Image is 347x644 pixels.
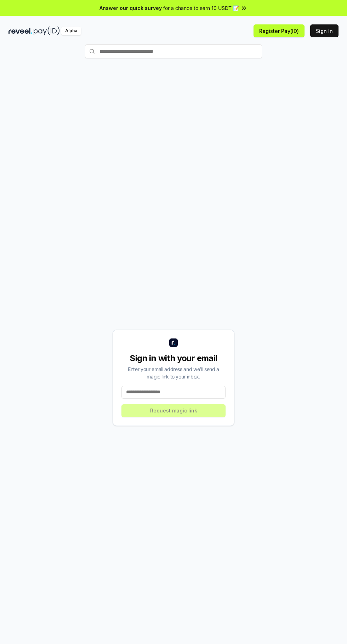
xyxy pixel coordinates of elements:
button: Sign In [310,24,339,37]
img: reveel_dark [8,27,32,35]
button: Register Pay(ID) [254,24,305,37]
img: logo_small [169,338,178,347]
div: Enter your email address and we’ll send a magic link to your inbox. [121,365,226,380]
div: Alpha [61,27,81,35]
img: pay_id [34,27,60,35]
span: Answer our quick survey [99,4,162,12]
div: Sign in with your email [121,353,226,364]
span: for a chance to earn 10 USDT 📝 [163,4,239,12]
